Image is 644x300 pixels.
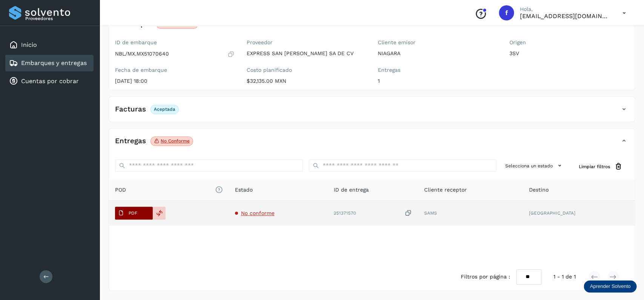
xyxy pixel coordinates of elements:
[529,186,548,194] span: Destino
[247,78,366,84] p: $32,135.00 MXN
[5,55,94,71] div: Embarques y entregas
[584,280,636,292] div: Aprender Solvento
[378,78,497,84] p: 1
[235,186,253,194] span: Estado
[25,16,90,21] p: Proveedores
[424,186,467,194] span: Cliente receptor
[115,78,235,84] p: [DATE] 18:00
[115,39,235,46] label: ID de embarque
[115,105,146,114] h4: Facturas
[520,6,610,12] p: Hola,
[109,103,635,122] div: FacturasAceptada
[334,209,412,217] div: 251371570
[579,163,610,170] span: Limpiar filtros
[502,159,567,172] button: Selecciona un estado
[554,273,576,281] span: 1 - 1 de 1
[153,207,166,220] div: Reemplazar POD
[573,159,629,173] button: Limpiar filtros
[21,41,37,48] a: Inicio
[241,210,274,216] span: No conforme
[161,138,190,144] p: No conforme
[5,37,94,53] div: Inicio
[378,39,497,46] label: Cliente emisor
[129,210,137,216] p: PDF
[109,135,635,153] div: EntregasNo conforme
[247,50,366,57] p: EXPRESS SAN [PERSON_NAME] SA DE CV
[520,12,610,20] p: facturacion@expresssanjavier.com
[247,39,366,46] label: Proveedor
[523,201,635,226] td: [GEOGRAPHIC_DATA]
[115,137,146,145] h4: Entregas
[115,67,235,73] label: Fecha de embarque
[509,39,629,46] label: Origen
[418,201,523,226] td: SAMS
[154,107,175,112] p: Aceptada
[21,59,87,66] a: Embarques y entregas
[334,186,369,194] span: ID de entrega
[109,17,635,36] div: EmbarqueNo conforme
[378,50,497,57] p: NIAGARA
[115,186,223,194] span: POD
[378,67,497,73] label: Entregas
[590,283,630,289] p: Aprender Solvento
[509,50,629,57] p: 3SV
[115,51,169,57] p: NBL/MX.MX51070640
[247,67,366,73] label: Costo planificado
[461,273,510,281] span: Filtros por página :
[21,77,79,85] a: Cuentas por cobrar
[5,73,94,90] div: Cuentas por cobrar
[115,207,153,220] button: PDF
